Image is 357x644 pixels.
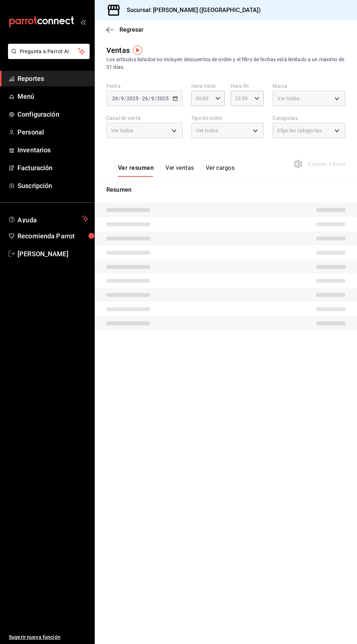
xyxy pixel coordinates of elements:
input: -- [121,95,124,101]
button: open_drawer_menu [80,19,86,25]
span: Menú [17,91,89,101]
span: Ver todas [277,95,299,102]
span: Personal [17,127,89,137]
span: Ayuda [17,214,79,223]
button: Ver cargos [206,164,235,177]
span: Recomienda Parrot [17,231,89,241]
button: Ver resumen [118,164,154,177]
label: Tipo de orden [191,116,264,121]
h3: Sucursal: [PERSON_NAME] ([GEOGRAPHIC_DATA]) [121,6,261,15]
label: Canal de venta [106,116,183,121]
a: Pregunta a Parrot AI [5,53,90,61]
span: / [148,95,150,101]
span: / [118,95,121,101]
label: Categorías [272,116,345,121]
span: Sugerir nueva función [9,633,89,641]
div: navigation tabs [118,164,235,177]
span: Regresar [119,26,144,33]
input: -- [112,95,118,101]
span: Inventarios [17,145,89,155]
input: -- [151,95,154,101]
input: -- [142,95,148,101]
span: Ver todos [196,127,218,134]
label: Hora fin [231,83,264,89]
span: Pregunta a Parrot AI [20,48,78,55]
span: / [124,95,126,101]
label: Marca [272,83,345,89]
input: ---- [126,95,139,101]
span: - [140,95,141,101]
label: Fecha [106,83,183,89]
span: [PERSON_NAME] [17,249,89,259]
input: ---- [157,95,169,101]
span: Suscripción [17,181,89,191]
span: / [154,95,157,101]
div: Ventas [106,45,130,56]
img: Tooltip marker [133,46,142,55]
button: Regresar [106,26,144,33]
span: Reportes [17,74,89,83]
span: Ver todos [111,127,133,134]
span: Elige las categorías [277,127,322,134]
button: Pregunta a Parrot AI [8,44,90,59]
label: Hora inicio [191,83,225,89]
span: Facturación [17,163,89,173]
button: Ver ventas [165,164,194,177]
span: Configuración [17,109,89,119]
p: Resumen [106,186,345,194]
div: Los artículos listados no incluyen descuentos de orden y el filtro de fechas está limitado a un m... [106,56,345,71]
